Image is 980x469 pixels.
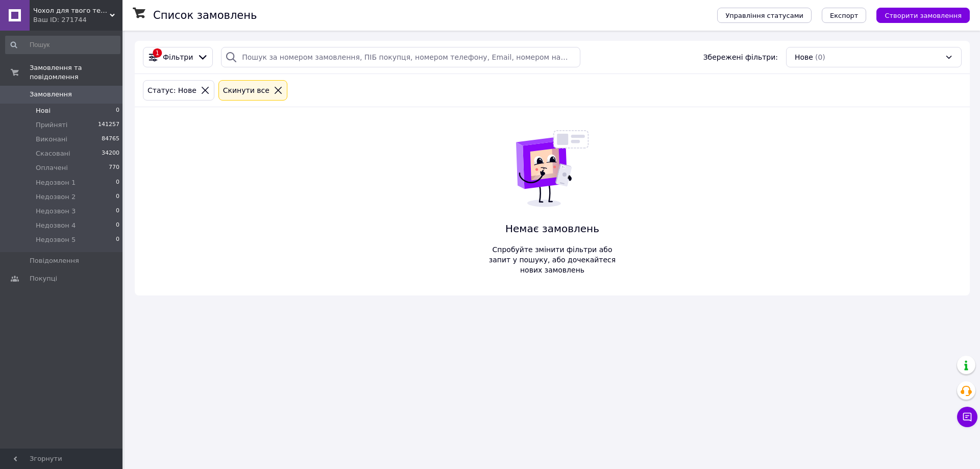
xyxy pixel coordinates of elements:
[36,235,76,244] span: Недозвон 5
[795,52,813,62] span: Нове
[163,52,193,62] span: Фільтри
[36,192,76,202] span: Недозвон 2
[33,6,110,15] span: Чохол для твого телефону
[36,149,70,158] span: Скасовані
[36,163,68,172] span: Оплачені
[30,274,57,283] span: Покупці
[866,11,970,19] a: Створити замовлення
[876,8,970,23] button: Створити замовлення
[116,178,119,187] span: 0
[36,135,67,144] span: Виконані
[33,15,122,24] div: Ваш ID: 271744
[153,9,257,21] h1: Список замовлень
[885,12,962,19] span: Створити замовлення
[36,106,51,115] span: Нові
[830,12,859,19] span: Експорт
[116,192,119,202] span: 0
[221,85,272,96] div: Cкинути все
[30,90,72,99] span: Замовлення
[109,163,119,172] span: 770
[36,207,76,216] span: Недозвон 3
[725,12,803,19] span: Управління статусами
[116,235,119,244] span: 0
[957,407,977,427] button: Чат з покупцем
[36,178,76,187] span: Недозвон 1
[703,52,778,62] span: Збережені фільтри:
[30,256,79,265] span: Повідомлення
[822,8,867,23] button: Експорт
[36,221,76,230] span: Недозвон 4
[5,36,120,54] input: Пошук
[145,85,199,96] div: Статус: Нове
[485,244,620,275] span: Спробуйте змінити фільтри або запит у пошуку, або дочекайтеся нових замовлень
[221,47,580,67] input: Пошук за номером замовлення, ПІБ покупця, номером телефону, Email, номером накладної
[815,53,825,61] span: (0)
[717,8,812,23] button: Управління статусами
[30,63,122,82] span: Замовлення та повідомлення
[116,106,119,115] span: 0
[98,120,119,130] span: 141257
[116,207,119,216] span: 0
[36,120,67,130] span: Прийняті
[485,221,620,236] span: Немає замовлень
[116,221,119,230] span: 0
[102,135,119,144] span: 84765
[102,149,119,158] span: 34200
